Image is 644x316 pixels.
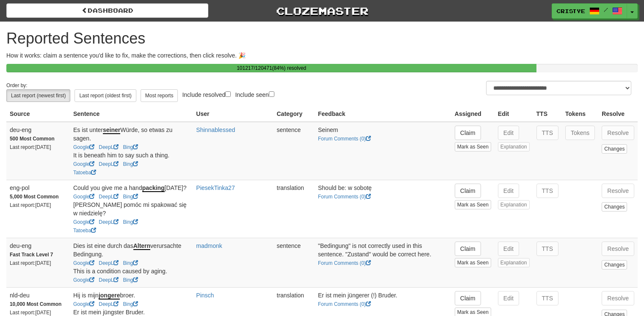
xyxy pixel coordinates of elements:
[598,106,638,122] th: Resolve
[99,219,119,225] a: DeepL
[75,89,136,102] button: Last report (oldest first)
[142,184,165,192] u: packing
[141,89,178,102] button: Most reports
[73,194,94,200] a: Google
[318,301,371,307] a: Forum Comments (0)
[123,219,138,225] a: Bing
[498,126,519,140] button: Edit
[556,7,585,15] span: cristye
[10,126,66,134] div: deu-eng
[99,292,120,300] u: jongere
[498,142,530,151] button: Explanation
[103,126,120,134] u: seiner
[455,258,491,267] button: Mark as Seen
[455,126,481,140] button: Claim
[318,136,371,142] a: Forum Comments (0)
[235,90,274,99] label: Include seen
[73,161,94,167] a: Google
[73,228,96,234] a: Tatoeba
[6,89,70,102] button: Last report (newest first)
[99,301,119,307] a: DeepL
[10,184,66,192] div: eng-pol
[315,122,451,180] td: Seinem
[73,170,96,176] a: Tatoeba
[123,161,138,167] a: Bing
[498,258,530,267] button: Explanation
[536,184,558,198] button: TTS
[10,252,53,258] strong: Fast Track Level 7
[123,144,138,150] a: Bing
[269,91,274,97] input: Include seen
[274,180,315,238] td: translation
[73,260,94,266] a: Google
[602,291,634,305] button: Resolve
[315,180,451,238] td: Should be: w sobotę
[315,106,451,122] th: Feedback
[10,194,59,200] strong: 5,000 Most Common
[73,184,186,192] span: Could you give me a hand [DATE]?
[536,126,558,140] button: TTS
[498,200,530,209] button: Explanation
[10,144,51,150] small: Last report: [DATE]
[196,184,235,191] a: PiesekTinka27
[6,106,70,122] th: Source
[602,242,634,256] button: Resolve
[99,260,119,266] a: DeepL
[455,242,481,256] button: Claim
[6,64,536,72] div: 101217 / 120471 ( 84 %) resolved
[123,260,138,266] a: Bing
[10,291,66,300] div: nld-deu
[196,292,214,299] a: Pinsch
[562,106,598,122] th: Tokens
[533,106,562,122] th: TTS
[552,3,627,19] a: cristye /
[602,260,627,269] button: Changes
[10,310,51,316] small: Last report: [DATE]
[498,184,519,198] button: Edit
[274,122,315,180] td: sentence
[73,267,189,275] div: This is a condition caused by aging.
[73,151,189,159] div: It is beneath him to say such a thing.
[73,126,172,142] span: Es ist unter Würde, so etwas zu sagen.
[455,142,491,151] button: Mark as Seen
[193,106,273,122] th: User
[221,3,423,18] a: Clozemaster
[318,194,371,200] a: Forum Comments (0)
[498,242,519,256] button: Edit
[196,242,222,249] a: madmonk
[123,194,138,200] a: Bing
[274,106,315,122] th: Category
[99,144,119,150] a: DeepL
[225,91,231,97] input: Include resolved
[10,136,55,142] strong: 500 Most Common
[455,184,481,198] button: Claim
[123,301,138,307] a: Bing
[315,238,451,287] td: "Bedingung" is not correctly used in this sentence. "Zustand" would be correct here.
[73,277,94,283] a: Google
[455,200,491,209] button: Mark as Seen
[495,106,533,122] th: Edit
[604,7,608,13] span: /
[99,161,119,167] a: DeepL
[73,242,181,258] span: Dies ist eine durch das verursachte Bedingung.
[451,106,495,122] th: Assigned
[10,301,61,307] strong: 10,000 Most Common
[6,3,208,18] a: Dashboard
[274,238,315,287] td: sentence
[73,201,189,217] div: [PERSON_NAME] pomóc mi spakować się w niedzielę?
[99,277,119,283] a: DeepL
[318,260,371,266] a: Forum Comments (0)
[536,242,558,256] button: TTS
[602,184,634,198] button: Resolve
[498,291,519,305] button: Edit
[602,126,634,140] button: Resolve
[196,126,235,133] a: Shinnablessed
[182,90,231,99] label: Include resolved
[99,194,119,200] a: DeepL
[123,277,138,283] a: Bing
[536,291,558,305] button: TTS
[455,291,481,305] button: Claim
[565,126,595,140] button: Tokens
[70,106,193,122] th: Sentence
[73,292,135,300] span: Hij is mijn broer.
